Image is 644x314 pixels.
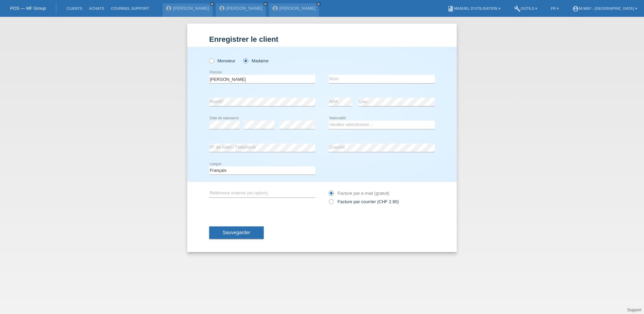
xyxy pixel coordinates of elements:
label: Madame [243,58,268,63]
span: Sauvegarder [223,230,250,235]
h1: Enregistrer le client [209,35,435,43]
a: bookManuel d’utilisation ▾ [444,6,504,10]
i: close [264,2,267,6]
i: build [514,5,521,12]
a: [PERSON_NAME] [280,6,316,11]
a: [PERSON_NAME] [173,6,209,11]
a: Courriel Support [107,6,152,10]
a: close [316,2,321,6]
i: account_circle [572,5,579,12]
input: Monsieur [209,58,214,63]
label: Monsieur [209,58,235,63]
a: [PERSON_NAME] [226,6,262,11]
a: close [210,2,215,6]
i: close [317,2,320,6]
input: Facture par courrier (CHF 2.90) [329,199,333,208]
i: close [211,2,214,6]
a: close [263,2,268,6]
input: Madame [243,58,248,63]
a: Achats [86,6,107,10]
button: Sauvegarder [209,226,264,239]
label: Facture par courrier (CHF 2.90) [329,199,399,204]
a: FR ▾ [547,6,562,10]
a: buildOutils ▾ [511,6,541,10]
a: Support [627,308,641,312]
input: Facture par e-mail (gratuit) [329,191,333,199]
a: POS — MF Group [10,6,46,11]
i: book [447,5,454,12]
a: account_circlem-way - [GEOGRAPHIC_DATA] ▾ [569,6,641,10]
a: Clients [63,6,86,10]
label: Facture par e-mail (gratuit) [329,191,389,196]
